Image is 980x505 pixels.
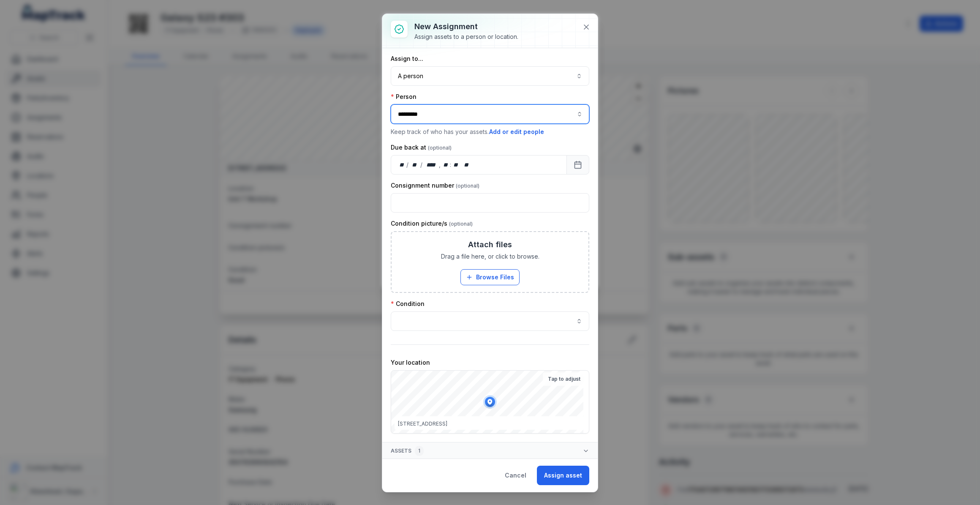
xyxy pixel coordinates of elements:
[415,446,424,456] div: 1
[548,376,580,382] strong: Tap to adjust
[398,420,447,427] span: [STREET_ADDRESS]
[409,161,421,169] div: month,
[391,358,430,367] label: Your location
[441,252,539,261] span: Drag a file here, or click to browse.
[398,161,406,169] div: day,
[468,239,512,251] h3: Attach files
[414,33,518,41] div: Assign assets to a person or location.
[391,371,583,433] canvas: Map
[382,442,598,459] button: Assets1
[441,161,450,169] div: hour,
[391,104,589,124] input: assignment-add:person-label
[391,127,589,136] p: Keep track of who has your assets.
[391,143,452,152] label: Due back at
[489,127,544,136] button: Add or edit people
[414,21,518,33] h3: New assignment
[391,300,425,308] label: Condition
[566,155,589,175] button: Calendar
[391,55,423,63] label: Assign to...
[391,93,416,101] label: Person
[462,161,471,169] div: am/pm,
[537,466,589,485] button: Assign asset
[391,181,479,190] label: Consignment number
[391,66,589,86] button: A person
[391,446,424,456] span: Assets
[450,161,452,169] div: :
[498,466,534,485] button: Cancel
[420,161,423,169] div: /
[391,219,473,228] label: Condition picture/s
[439,161,441,169] div: ,
[406,161,409,169] div: /
[423,161,439,169] div: year,
[460,269,520,285] button: Browse Files
[452,161,460,169] div: minute,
